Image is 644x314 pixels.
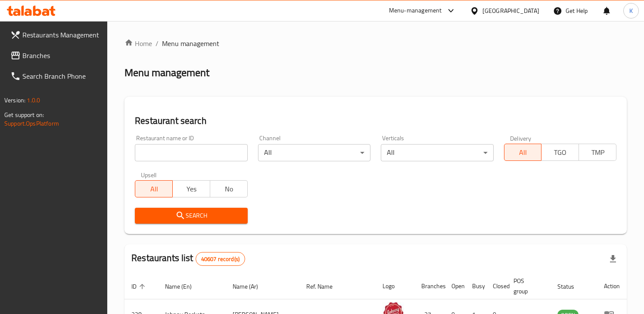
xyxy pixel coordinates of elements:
[135,114,616,127] h2: Restaurant search
[141,172,157,178] label: Upsell
[233,281,269,292] span: Name (Ar)
[22,50,101,61] span: Branches
[513,276,540,296] span: POS group
[582,146,613,159] span: TMP
[196,255,245,263] span: 40607 record(s)
[376,273,414,299] th: Logo
[258,144,370,161] div: All
[139,183,169,195] span: All
[389,6,442,16] div: Menu-management
[629,6,633,15] span: K
[4,109,44,120] span: Get support on:
[541,144,579,161] button: TGO
[135,180,173,197] button: All
[4,118,59,129] a: Support.OpsPlatform
[135,144,247,161] input: Search for restaurant name or ID..
[22,30,101,40] span: Restaurants Management
[306,281,344,292] span: Ref. Name
[131,252,245,266] h2: Restaurants list
[156,38,159,49] li: /
[176,183,207,195] span: Yes
[142,210,240,221] span: Search
[579,144,616,161] button: TMP
[557,281,585,292] span: Status
[124,66,209,80] h2: Menu management
[124,38,152,49] a: Home
[214,183,244,195] span: No
[3,25,108,45] a: Restaurants Management
[486,273,507,299] th: Closed
[3,45,108,66] a: Branches
[508,146,538,159] span: All
[124,38,627,49] nav: breadcrumb
[162,38,219,49] span: Menu management
[4,95,25,106] span: Version:
[465,273,486,299] th: Busy
[510,135,532,141] label: Delivery
[445,273,465,299] th: Open
[27,95,40,106] span: 1.0.0
[545,146,576,159] span: TGO
[3,66,108,86] a: Search Branch Phone
[172,180,210,197] button: Yes
[196,252,245,266] div: Total records count
[135,208,247,224] button: Search
[414,273,445,299] th: Branches
[597,273,627,299] th: Action
[603,249,623,269] div: Export file
[165,281,203,292] span: Name (En)
[131,281,148,292] span: ID
[504,144,542,161] button: All
[482,6,539,15] div: [GEOGRAPHIC_DATA]
[381,144,493,161] div: All
[210,180,248,197] button: No
[22,71,101,81] span: Search Branch Phone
